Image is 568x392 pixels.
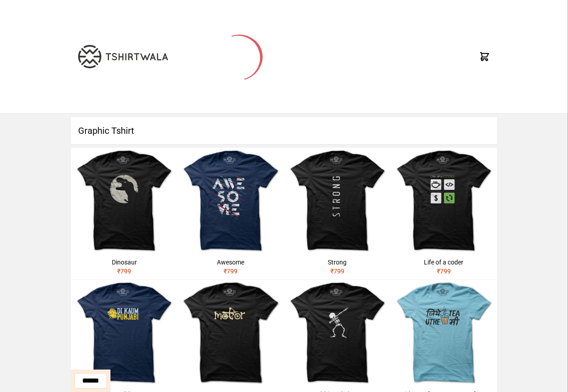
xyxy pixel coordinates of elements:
[330,268,344,275] span: ₹ 799
[391,280,497,386] img: jithe-tea-uthe-me.jpg
[284,148,391,279] a: Strong₹799
[117,268,131,275] span: ₹ 799
[391,148,497,279] a: Life of a coder₹799
[71,148,177,254] img: dinosaur.jpg
[177,148,284,254] img: awesome.jpg
[224,268,238,275] span: ₹ 799
[181,258,280,267] div: Awesome
[71,280,177,386] img: shera-di-kaum-punjabi-1.jpg
[394,258,493,267] div: Life of a coder
[177,280,284,386] img: motor.jpg
[75,258,174,267] div: Dinosaur
[288,258,387,267] div: Strong
[71,117,497,144] h1: Graphic Tshirt
[284,148,391,254] img: strong.jpg
[391,148,497,254] img: life-of-a-coder.jpg
[78,45,168,68] img: TW-LOGO-400-104.png
[437,268,451,275] span: ₹ 799
[71,148,177,279] a: Dinosaur₹799
[177,148,284,279] a: Awesome₹799
[284,280,391,386] img: skeleton-dabbing.jpg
